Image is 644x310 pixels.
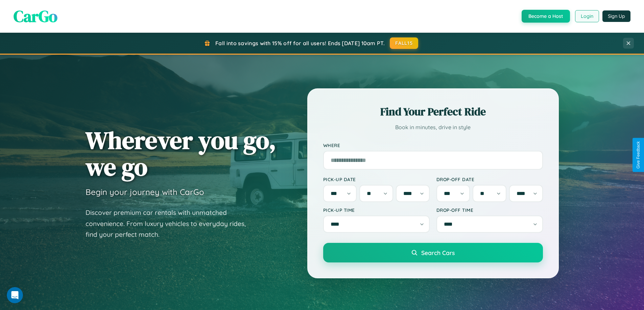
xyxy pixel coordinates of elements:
button: Search Cars [323,243,543,262]
iframe: Intercom live chat [7,287,23,303]
label: Pick-up Date [323,176,430,182]
button: Sign Up [602,10,630,22]
span: Fall into savings with 15% off for all users! Ends [DATE] 10am PT. [215,40,385,47]
span: Search Cars [421,249,455,256]
span: CarGo [14,5,57,27]
label: Pick-up Time [323,207,430,213]
label: Where [323,142,543,148]
p: Book in minutes, drive in style [323,122,543,132]
div: Give Feedback [636,141,641,169]
p: Discover premium car rentals with unmatched convenience. From luxury vehicles to everyday rides, ... [86,207,255,240]
h1: Wherever you go, we go [86,127,276,180]
button: Become a Host [522,10,570,23]
h3: Begin your journey with CarGo [86,187,204,197]
button: Login [575,10,599,22]
label: Drop-off Date [436,176,543,182]
label: Drop-off Time [436,207,543,213]
h2: Find Your Perfect Ride [323,104,543,119]
button: FALL15 [390,37,418,49]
